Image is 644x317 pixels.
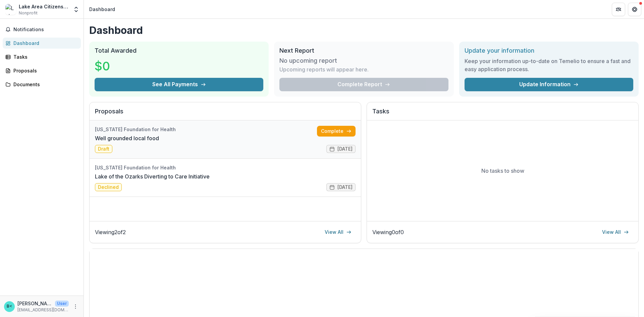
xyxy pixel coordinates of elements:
a: Lake of the Ozarks Diverting to Care Initiative [95,172,210,180]
a: Update Information [465,78,633,91]
a: Dashboard [3,38,81,49]
button: Notifications [3,24,81,35]
p: [EMAIL_ADDRESS][DOMAIN_NAME] [17,307,69,313]
button: Partners [612,3,625,16]
img: Lake Area Citizens Advisory Board Inc. [5,4,16,15]
button: See All Payments [95,78,263,91]
h2: Next Report [279,47,448,54]
a: View All [598,227,633,237]
div: Proposals [13,67,75,74]
div: Tasks [13,53,75,60]
div: Dashboard [89,6,115,13]
a: Documents [3,79,81,90]
span: Notifications [13,27,78,33]
a: Proposals [3,65,81,76]
h3: No upcoming report [279,57,337,64]
div: Dashboard [13,40,75,47]
h2: Total Awarded [95,47,263,54]
a: Complete [317,126,356,137]
p: Viewing 0 of 0 [372,228,404,236]
p: User [55,301,69,307]
h2: Tasks [372,108,633,120]
h3: $0 [95,57,145,75]
span: Nonprofit [19,10,38,16]
nav: breadcrumb [87,4,118,14]
button: More [71,303,79,311]
p: No tasks to show [481,167,524,175]
h2: Proposals [95,108,356,120]
button: Get Help [628,3,641,16]
a: Tasks [3,51,81,62]
h3: Keep your information up-to-date on Temelio to ensure a fast and easy application process. [465,57,633,73]
h2: Update your information [465,47,633,54]
a: Well grounded local food [95,134,159,142]
button: Open entity switcher [71,3,81,16]
p: Upcoming reports will appear here. [279,65,369,73]
p: [PERSON_NAME] <[EMAIL_ADDRESS][DOMAIN_NAME]> [17,300,52,307]
div: Documents [13,81,75,88]
a: View All [321,227,356,237]
h1: Dashboard [89,24,639,36]
div: Lake Area Citizens Advisory Board Inc. [19,3,69,10]
p: Viewing 2 of 2 [95,228,126,236]
div: Bradley Berg <bberg@lakeareacab.com> [7,304,12,309]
